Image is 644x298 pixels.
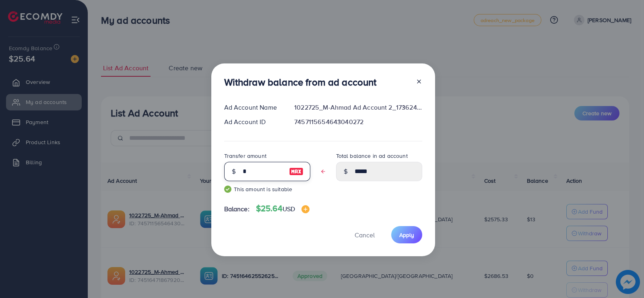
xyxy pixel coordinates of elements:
[289,167,303,176] img: image
[336,152,408,160] label: Total balance in ad account
[224,152,266,160] label: Transfer amount
[224,204,250,214] span: Balance:
[218,117,288,127] div: Ad Account ID
[355,231,375,239] span: Cancel
[283,204,295,213] span: USD
[224,185,310,193] small: This amount is suitable
[288,117,428,127] div: 7457115654643040272
[224,76,377,88] h3: Withdraw balance from ad account
[301,205,310,213] img: image
[345,226,385,243] button: Cancel
[218,103,288,112] div: Ad Account Name
[224,186,231,193] img: guide
[288,103,428,112] div: 1022725_M-Ahmad Ad Account 2_1736245040763
[399,231,414,239] span: Apply
[256,204,310,214] h4: $25.64
[391,226,422,243] button: Apply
